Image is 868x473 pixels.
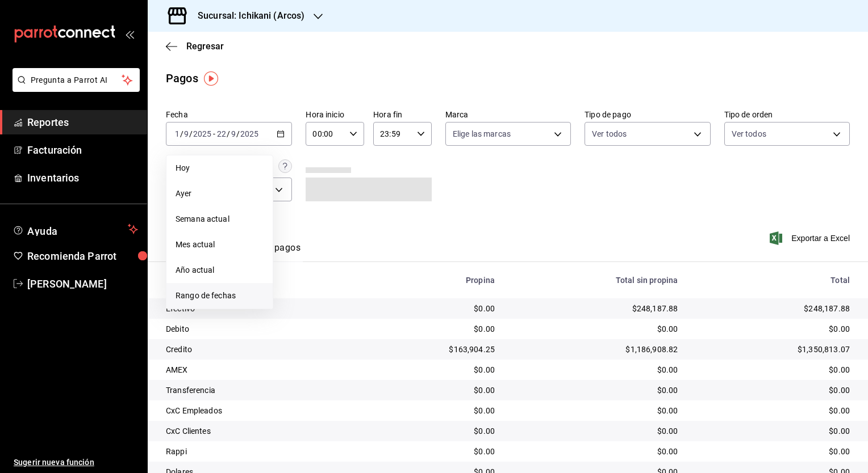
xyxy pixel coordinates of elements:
[696,405,850,416] div: $0.00
[513,405,678,416] div: $0.00
[27,276,138,292] span: [PERSON_NAME]
[176,213,264,225] span: Semana actual
[227,129,230,138] span: /
[368,323,495,335] div: $0.00
[27,142,138,158] span: Facturación
[696,364,850,375] div: $0.00
[368,344,495,355] div: $163,904.25
[27,115,138,130] span: Reportes
[373,111,432,119] label: Hora fin
[204,71,218,86] img: Tooltip marker
[236,129,240,138] span: /
[772,231,850,245] button: Exportar a Excel
[732,128,766,140] span: Ver todos
[513,323,678,335] div: $0.00
[27,248,138,264] span: Recomienda Parrot
[513,446,678,457] div: $0.00
[183,129,189,138] input: --
[696,276,850,285] div: Total
[8,82,140,94] a: Pregunta a Parrot AI
[166,323,349,335] div: Debito
[592,128,627,140] span: Ver todos
[368,405,495,416] div: $0.00
[216,129,227,138] input: --
[696,446,850,457] div: $0.00
[513,303,678,314] div: $248,187.88
[166,364,349,375] div: AMEX
[696,323,850,335] div: $0.00
[166,446,349,457] div: Rappi
[166,41,224,52] button: Regresar
[696,303,850,314] div: $248,187.88
[27,170,138,185] span: Inventarios
[189,129,193,138] span: /
[193,129,212,138] input: ----
[12,68,140,92] button: Pregunta a Parrot AI
[125,29,134,39] button: open_drawer_menu
[166,385,349,396] div: Transferencia
[696,385,850,396] div: $0.00
[176,162,264,174] span: Hoy
[368,385,495,396] div: $0.00
[31,74,122,86] span: Pregunta a Parrot AI
[696,425,850,437] div: $0.00
[189,9,304,23] h3: Sucursal: Ichikani (Arcos)
[368,364,495,375] div: $0.00
[166,405,349,416] div: CxC Empleados
[166,111,292,119] label: Fecha
[513,276,678,285] div: Total sin propina
[445,111,571,119] label: Marca
[213,129,215,138] span: -
[724,111,850,119] label: Tipo de orden
[368,276,495,285] div: Propina
[453,128,511,140] span: Elige las marcas
[176,188,264,200] span: Ayer
[176,239,264,251] span: Mes actual
[166,425,349,437] div: CxC Clientes
[585,111,710,119] label: Tipo de pago
[180,129,183,138] span: /
[368,303,495,314] div: $0.00
[14,457,138,468] span: Sugerir nueva función
[166,344,349,355] div: Credito
[258,242,301,261] button: Ver pagos
[166,70,198,87] div: Pagos
[176,290,264,302] span: Rango de fechas
[27,222,123,236] span: Ayuda
[231,129,236,138] input: --
[513,364,678,375] div: $0.00
[696,344,850,355] div: $1,350,813.07
[368,446,495,457] div: $0.00
[306,111,364,119] label: Hora inicio
[240,129,259,138] input: ----
[513,344,678,355] div: $1,186,908.82
[513,425,678,437] div: $0.00
[186,41,224,52] span: Regresar
[174,129,180,138] input: --
[176,264,264,276] span: Año actual
[368,425,495,437] div: $0.00
[513,385,678,396] div: $0.00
